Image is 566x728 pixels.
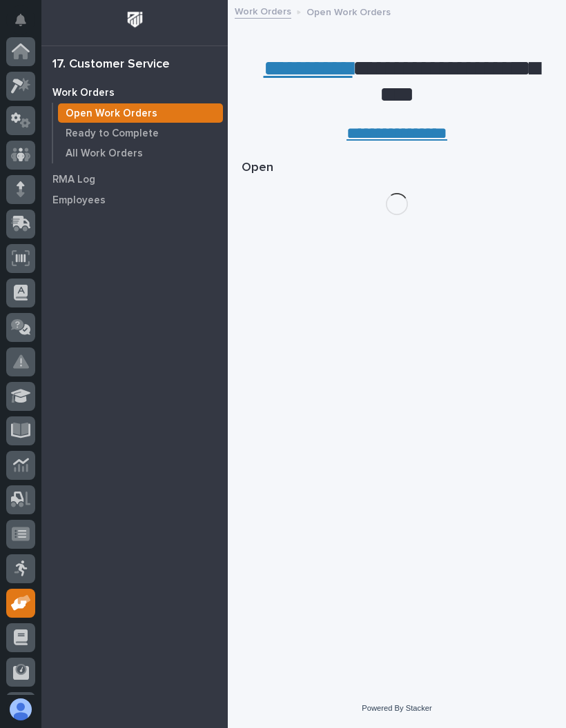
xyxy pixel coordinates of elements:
p: Employees [52,194,106,207]
a: Work Orders [235,3,291,19]
a: RMA Log [41,169,228,190]
a: All Work Orders [53,143,228,163]
a: Work Orders [41,82,228,103]
a: Powered By Stacker [362,704,431,712]
img: Workspace Logo [122,7,148,32]
a: Ready to Complete [53,123,228,143]
div: 17. Customer Service [52,57,170,72]
h1: Open [242,160,552,176]
p: Open Work Orders [306,3,391,19]
button: users-avatar [6,695,35,724]
p: Open Work Orders [66,108,157,120]
div: Notifications [17,14,35,36]
p: Ready to Complete [66,128,159,140]
a: Employees [41,190,228,210]
p: RMA Log [52,174,95,186]
p: All Work Orders [66,148,143,160]
a: Open Work Orders [53,103,228,123]
button: Notifications [6,6,35,34]
p: Work Orders [52,87,115,99]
